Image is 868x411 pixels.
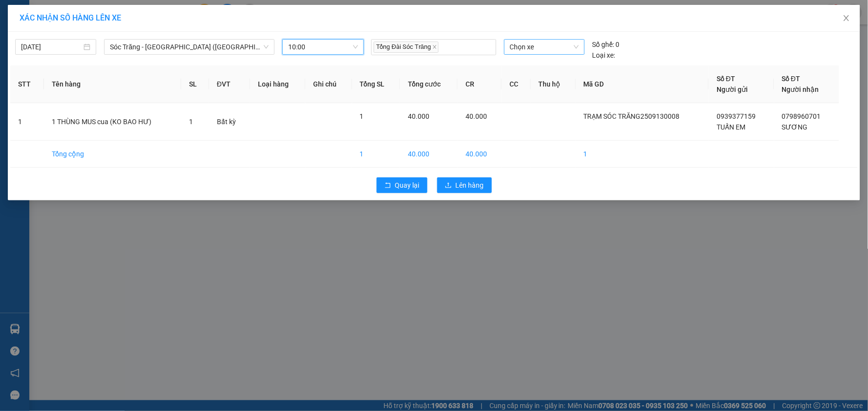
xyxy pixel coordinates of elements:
[576,141,709,168] td: 1
[717,86,748,93] span: Người gửi
[843,14,850,22] span: close
[145,21,188,30] span: [DATE]
[437,177,492,193] button: uploadLên hàng
[593,39,614,50] span: Số ghế:
[145,12,188,30] p: Ngày giờ in:
[445,182,452,190] span: upload
[593,50,615,61] span: Loại xe:
[305,65,352,103] th: Ghi chú
[4,67,101,103] span: Trạm Sóc Trăng
[717,75,735,83] span: Số ĐT
[408,112,429,120] span: 40.000
[584,112,680,120] span: TRẠM SÓC TRĂNG2509130008
[395,180,420,191] span: Quay lại
[400,65,458,103] th: Tổng cước
[110,40,269,54] span: Sóc Trăng - Sài Gòn (Hàng)
[717,112,756,120] span: 0939377159
[400,141,458,168] td: 40.000
[209,103,250,141] td: Bất kỳ
[456,180,484,191] span: Lên hàng
[593,39,620,50] div: 0
[58,31,127,38] span: TP.HCM -SÓC TRĂNG
[502,65,530,103] th: CC
[63,5,129,26] strong: XE KHÁCH MỸ DUYÊN
[458,65,502,103] th: CR
[458,141,502,168] td: 40.000
[531,65,576,103] th: Thu hộ
[44,141,181,168] td: Tổng cộng
[360,112,364,120] span: 1
[263,44,269,50] span: down
[181,65,209,103] th: SL
[833,5,860,32] button: Close
[20,13,121,22] span: XÁC NHẬN SỐ HÀNG LÊN XE
[10,103,44,141] td: 1
[56,41,135,51] strong: PHIẾU GỬI HÀNG
[352,141,401,168] td: 1
[209,65,250,103] th: ĐVT
[466,112,487,120] span: 40.000
[717,123,745,131] span: TUẤN EM
[576,65,709,103] th: Mã GD
[4,67,101,103] span: Gửi:
[288,40,358,54] span: 10:00
[10,65,44,103] th: STT
[782,75,801,83] span: Số ĐT
[377,177,427,193] button: rollbackQuay lại
[189,118,193,126] span: 1
[44,65,181,103] th: Tên hàng
[352,65,401,103] th: Tổng SL
[250,65,305,103] th: Loại hàng
[432,44,437,49] span: close
[510,40,579,54] span: Chọn xe
[374,42,439,53] span: Tổng Đài Sóc Trăng
[21,42,82,52] input: 13/09/2025
[782,123,808,131] span: SƯƠNG
[782,112,821,120] span: 0798960701
[384,182,391,190] span: rollback
[782,86,819,93] span: Người nhận
[44,103,181,141] td: 1 THÙNG MUS cua (KO BAO HƯ)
